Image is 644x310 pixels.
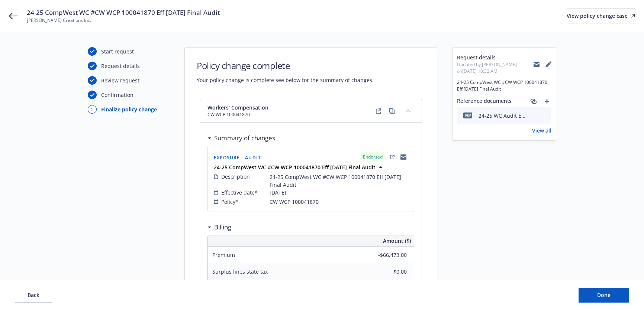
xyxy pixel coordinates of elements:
div: 5 [88,105,97,114]
h1: Policy change complete [197,59,374,72]
button: Back [15,288,52,303]
span: Updated by [PERSON_NAME] on [DATE] 10:32 AM [457,61,534,75]
button: preview file [542,112,548,120]
span: Endorsed [363,154,383,160]
h3: Summary of changes [214,133,275,143]
button: Done [579,288,629,303]
a: add [542,97,551,106]
span: Exposure - Audit [214,154,261,161]
span: CW WCP 100041870 [207,111,268,118]
a: copy [387,107,396,115]
span: CW WCP 100041870 [270,198,319,206]
div: 24-25 WC Audit Endorsement.pdf [479,112,527,120]
input: 0.00 [363,266,411,277]
div: Summary of changes [207,133,275,143]
div: Review request [101,76,139,84]
div: Start request [101,48,134,55]
button: collapse content [402,105,414,117]
span: [PERSON_NAME] Creations Inc. [27,17,220,24]
div: View policy change case [567,9,635,23]
span: Premium [212,251,235,258]
span: [DATE] [270,189,286,196]
span: Request details [457,53,534,61]
div: Billing [207,222,231,232]
span: Description [221,173,250,180]
a: external [374,107,383,115]
div: Workers' CompensationCW WCP 100041870externalcopycollapse content [200,99,422,123]
span: Workers' Compensation [207,104,268,111]
div: Request details [101,62,140,70]
span: Amount ($) [383,237,411,245]
span: pdf [463,112,472,118]
span: 24-25 CompWest WC #CW WCP 100041870 Eff [DATE] Final Audit [270,173,408,189]
button: download file [530,112,536,120]
span: 24-25 CompWest WC #CW WCP 100041870 Eff [DATE] Final Audit [457,79,551,92]
h3: Billing [214,222,231,232]
a: View policy change case [567,9,635,23]
a: View all [532,127,551,134]
a: associate [529,97,538,106]
a: copyLogging [399,153,408,161]
span: Policy* [221,198,238,206]
a: external [388,153,397,161]
div: Confirmation [101,91,133,99]
span: Back [28,291,39,298]
input: 0.00 [363,249,411,261]
span: Reference documents [457,97,512,106]
div: Finalize policy change [101,105,157,113]
span: Done [597,291,611,298]
strong: 24-25 CompWest WC #CW WCP 100041870 Eff [DATE] Final Audit [214,164,376,171]
span: 24-25 CompWest WC #CW WCP 100041870 Eff [DATE] Final Audit [27,8,220,17]
span: Your policy change is complete see below for the summary of changes. [197,76,374,84]
span: Surplus lines state tax [212,268,268,275]
span: Effective date* [221,189,258,196]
